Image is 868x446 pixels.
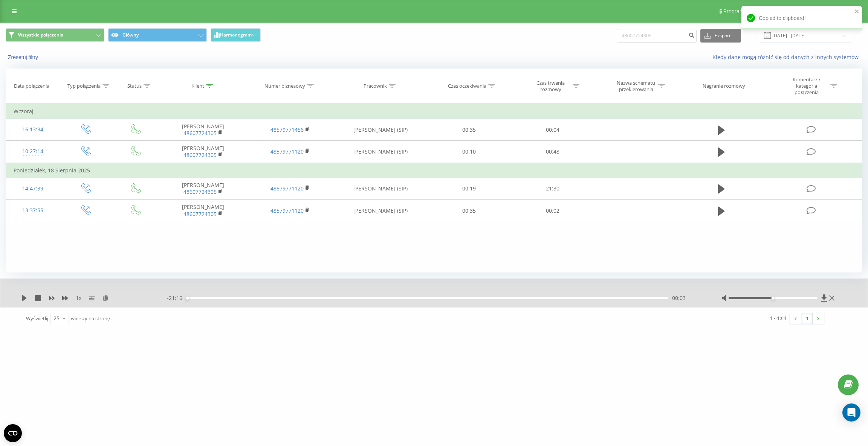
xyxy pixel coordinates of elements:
td: 00:10 [427,141,511,163]
td: 00:35 [427,119,511,141]
a: 48579771120 [270,207,304,214]
td: [PERSON_NAME] [160,200,247,222]
div: Czas trwania rozmowy [530,80,571,93]
span: - 21:16 [167,294,186,302]
div: Data połączenia [14,83,49,89]
span: 1 x [76,294,81,302]
td: 00:19 [427,178,511,199]
a: 48579771120 [270,185,304,192]
td: 00:48 [511,141,594,163]
td: 00:35 [427,200,511,222]
button: Open CMP widget [4,424,22,442]
div: 14:47:39 [14,181,52,196]
a: 48607724305 [183,188,217,195]
td: [PERSON_NAME] [160,119,247,141]
div: 13:37:55 [14,203,52,218]
input: Wyszukiwanie według numeru [617,29,697,43]
div: Accessibility label [186,297,189,300]
td: [PERSON_NAME] [160,178,247,199]
span: 00:03 [672,294,686,302]
a: 1 [801,313,813,324]
div: 25 [53,315,60,322]
div: 10:27:14 [14,144,52,159]
a: Kiedy dane mogą różnić się od danych z innych systemów [712,53,862,61]
div: Typ połączenia [67,83,101,89]
a: 48607724305 [183,151,217,158]
span: Wyświetlij [26,315,48,322]
td: [PERSON_NAME] (SIP) [333,119,427,141]
td: [PERSON_NAME] (SIP) [333,178,427,199]
div: Accessibility label [772,297,775,300]
td: [PERSON_NAME] (SIP) [333,200,427,222]
td: 00:02 [511,200,594,222]
td: Poniedziałek, 18 Sierpnia 2025 [6,163,862,178]
span: Harmonogram [220,32,252,38]
div: Nazwa schematu przekierowania [616,80,656,93]
div: Copied to clipboard! [741,6,862,30]
td: 21:30 [511,178,594,199]
div: 16:13:34 [14,122,52,137]
a: 48579771120 [270,148,304,155]
button: Wszystkie połączenia [6,28,104,42]
div: Nagranie rozmowy [703,83,745,89]
div: Czas oczekiwania [448,83,486,89]
div: Pracownik [364,83,387,89]
button: Zresetuj filtry [6,54,42,61]
span: wierszy na stronę [71,315,110,322]
button: Główny [108,28,207,42]
div: Numer biznesowy [264,83,305,89]
td: Wczoraj [6,104,862,119]
div: 1 - 4 z 4 [770,314,786,322]
a: 48579771456 [270,126,304,133]
td: [PERSON_NAME] (SIP) [333,141,427,163]
span: Program poleceń [723,8,763,14]
div: Komentarz / kategoria połączenia [784,76,828,96]
button: close [854,8,860,15]
span: Wszystkie połączenia [18,32,63,38]
div: Open Intercom Messenger [842,403,860,422]
button: Eksport [700,29,741,43]
button: Harmonogram [211,28,261,42]
a: 48607724305 [183,129,217,137]
td: 00:04 [511,119,594,141]
td: [PERSON_NAME] [160,141,247,163]
div: Klient [191,83,204,89]
a: 48607724305 [183,210,217,218]
div: Status [127,83,142,89]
